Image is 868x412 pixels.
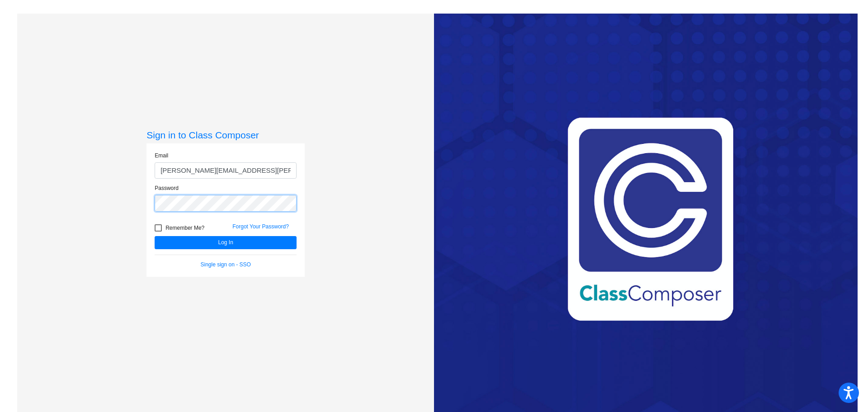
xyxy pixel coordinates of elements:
[155,236,297,249] button: Log In
[232,223,289,230] a: Forgot Your Password?
[201,261,251,268] a: Single sign on - SSO
[165,223,204,233] span: Remember Me?
[146,129,305,141] h3: Sign in to Class Composer
[155,152,168,160] label: Email
[155,184,179,192] label: Password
